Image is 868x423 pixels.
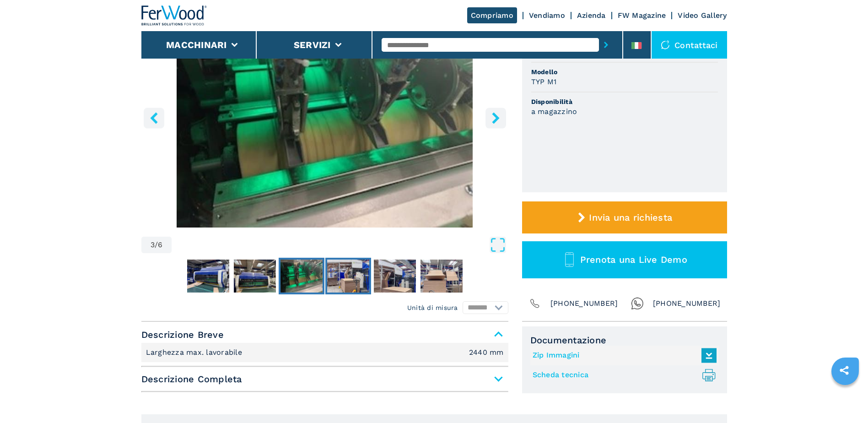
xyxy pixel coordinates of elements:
[531,97,718,106] span: Disponibilità
[833,359,856,382] a: sharethis
[187,260,229,293] img: 2f6a39fc5f85aeb03df8729fc9582184
[529,11,565,20] a: Vendiamo
[158,241,162,249] span: 6
[141,5,508,228] div: Go to Slide 3
[580,254,687,265] span: Prenota una Live Demo
[530,335,719,346] span: Documentazione
[618,11,666,20] a: FW Magazine
[533,348,712,363] a: Zip Immagini
[141,326,508,343] span: Descrizione Breve
[528,297,541,310] img: Phone
[151,241,155,249] span: 3
[325,258,371,294] button: Go to Slide 4
[294,39,331,50] button: Servizi
[419,258,464,294] button: Go to Slide 6
[421,260,463,293] img: b20052ac385635a0c1f1084039b04ab4
[531,67,718,76] span: Modello
[146,347,245,358] p: Larghezza max. lavorabile
[141,5,508,228] img: Taglierina per cartone PACKSIZE-EMSIZE TYP M1
[533,368,712,383] a: Scheda tecnica
[166,39,227,50] button: Macchinari
[550,297,618,310] span: [PHONE_NUMBER]
[522,201,727,233] button: Invia una richiesta
[185,258,231,294] button: Go to Slide 1
[374,260,416,293] img: 0755415fb0b378a01d9d35c69d7e921d
[531,76,557,87] h3: TYP M1
[155,241,158,249] span: /
[141,343,508,362] div: Descrizione Breve
[234,260,276,293] img: ab9257f68d4190d3fa44e787af0c79a2
[577,11,606,20] a: Azienda
[141,5,207,26] img: Ferwood
[652,31,727,59] div: Contattaci
[280,260,323,293] img: f50bbef23cf4187d49ee653705824cd4
[327,260,369,293] img: 7c441f8ba0b4f1adf0ed204e83cb0b33
[372,258,418,294] button: Go to Slide 5
[631,297,644,310] img: Whatsapp
[531,106,577,117] h3: a magazzino
[407,303,458,312] em: Unità di misura
[469,349,504,356] em: 2440 mm
[522,241,727,278] button: Prenota una Live Demo
[589,212,672,223] span: Invia una richiesta
[141,371,508,387] span: Descrizione Completa
[232,258,278,294] button: Go to Slide 2
[678,11,727,20] a: Video Gallery
[485,108,506,128] button: right-button
[829,382,861,416] iframe: Chat
[661,40,670,49] img: Contattaci
[141,258,508,294] nav: Thumbnail Navigation
[653,297,721,310] span: [PHONE_NUMBER]
[174,237,506,253] button: Open Fullscreen
[279,258,324,294] button: Go to Slide 3
[144,108,164,128] button: left-button
[599,34,613,55] button: submit-button
[467,7,517,23] a: Compriamo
